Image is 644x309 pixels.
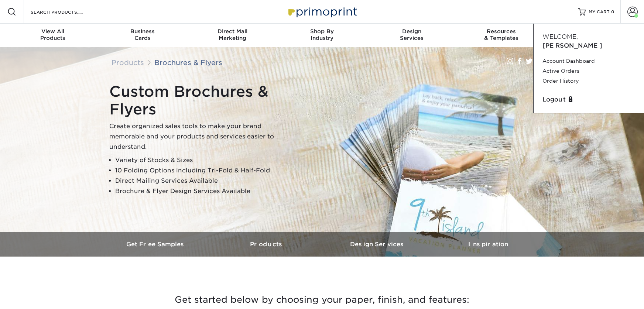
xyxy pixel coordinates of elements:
p: Create organized sales tools to make your brand memorable and your products and services easier t... [109,121,294,152]
span: Resources [456,28,546,35]
div: & Templates [456,28,546,41]
span: Welcome, [542,33,578,40]
span: Shop By [277,28,367,35]
li: Direct Mailing Services Available [115,176,294,186]
a: View AllProducts [8,24,98,47]
span: MY CART [589,9,610,15]
a: Brochures & Flyers [154,58,222,66]
span: 0 [611,9,614,14]
input: SEARCH PRODUCTS..... [30,7,102,16]
h3: Inspiration [433,241,544,248]
div: Services [367,28,456,41]
span: View All [8,28,98,35]
a: Get Free Samples [100,232,211,257]
a: Logout [542,95,635,104]
a: Account Dashboard [542,56,635,66]
a: Shop ByIndustry [277,24,367,47]
h3: Design Services [322,241,433,248]
a: Products [211,232,322,257]
a: Direct MailMarketing [188,24,277,47]
a: Design Services [322,232,433,257]
a: Order History [542,76,635,86]
a: Resources& Templates [456,24,546,47]
a: Inspiration [433,232,544,257]
div: Products [8,28,98,41]
span: Direct Mail [188,28,277,35]
li: Variety of Stocks & Sizes [115,155,294,165]
a: BusinessCards [98,24,188,47]
li: 10 Folding Options including Tri-Fold & Half-Fold [115,165,294,176]
h3: Products [211,241,322,248]
span: Business [98,28,188,35]
h3: Get Free Samples [100,241,211,248]
h1: Custom Brochures & Flyers [109,83,294,118]
span: Design [367,28,456,35]
span: [PERSON_NAME] [542,42,602,49]
div: Cards [98,28,188,41]
img: Primoprint [285,4,359,20]
div: Marketing [188,28,277,41]
a: Active Orders [542,66,635,76]
a: Products [112,58,144,66]
li: Brochure & Flyer Design Services Available [115,186,294,196]
div: Industry [277,28,367,41]
a: DesignServices [367,24,456,47]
